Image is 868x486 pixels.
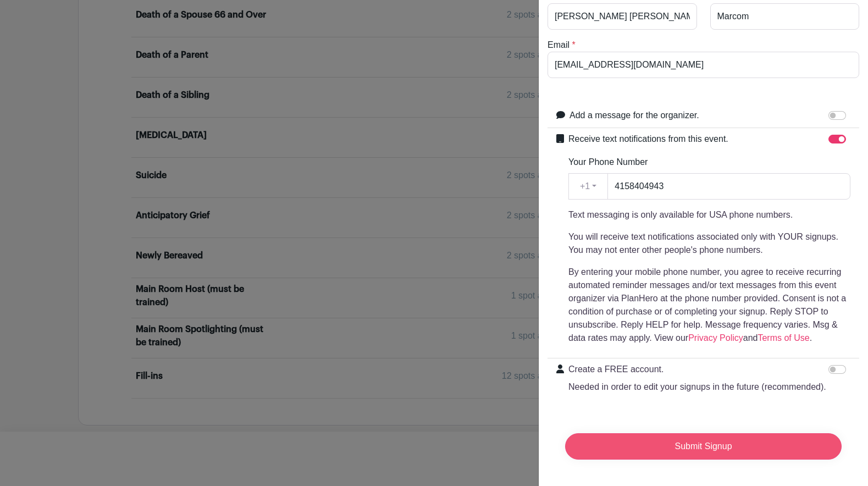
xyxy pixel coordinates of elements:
[568,132,728,146] label: Receive text notifications from this event.
[568,173,608,200] button: +1
[565,433,842,460] input: Submit Signup
[758,333,809,343] a: Terms of Use
[568,230,850,257] p: You will receive text notifications associated only with YOUR signups. You may not enter other pe...
[568,208,850,222] p: Text messaging is only available for USA phone numbers.
[568,156,648,169] label: Your Phone Number
[570,109,699,122] label: Add a message for the organizer.
[568,363,826,376] p: Create a FREE account.
[688,333,743,343] a: Privacy Policy
[568,266,850,345] p: By entering your mobile phone number, you agree to receive recurring automated reminder messages ...
[568,380,826,394] p: Needed in order to edit your signups in the future (recommended).
[548,38,570,52] label: Email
